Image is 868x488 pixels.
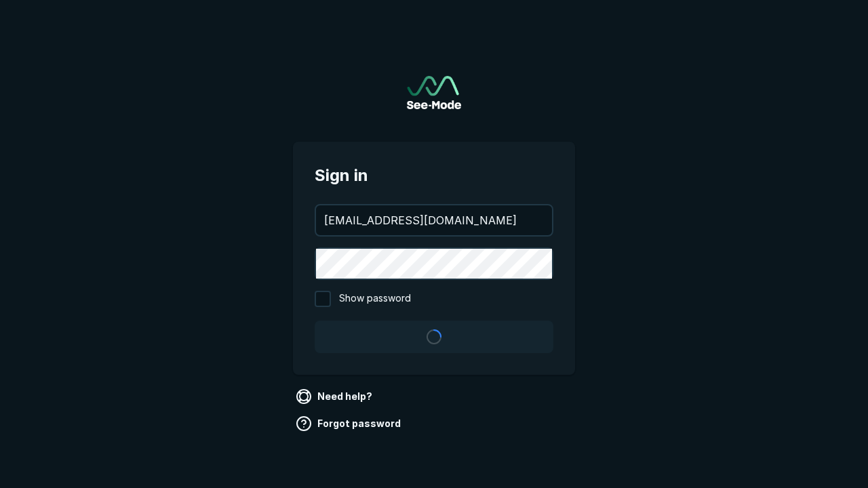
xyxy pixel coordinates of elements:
input: your@email.com [316,205,552,235]
img: See-Mode Logo [407,76,461,109]
span: Show password [339,291,411,307]
span: Sign in [315,163,553,188]
a: Need help? [293,386,378,407]
a: Go to sign in [407,76,461,109]
a: Forgot password [293,413,406,434]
